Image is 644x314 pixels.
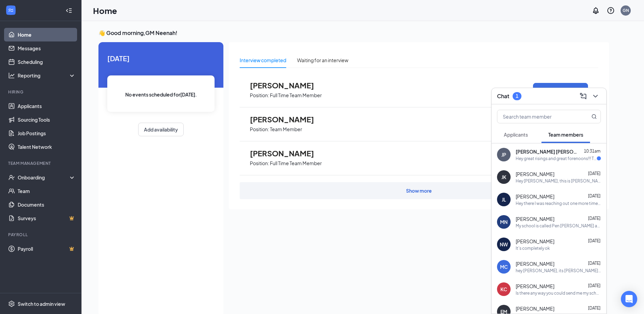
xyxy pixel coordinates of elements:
[516,171,554,177] span: [PERSON_NAME]
[406,187,432,194] div: Show more
[516,290,601,296] div: Is there any way you could send me my schedule for this week over text again? My paper schedule w...
[98,29,609,37] h3: 👋 Good morning, GM Neenah !
[18,99,76,113] a: Applicants
[588,171,601,176] span: [DATE]
[591,114,597,119] svg: MagnifyingGlass
[8,160,74,166] div: Team Management
[500,241,508,248] div: NW
[18,174,70,181] div: Onboarding
[501,151,506,158] div: JP
[250,160,269,167] p: Position:
[125,91,197,98] span: No events scheduled for [DATE] .
[533,83,588,98] button: Move to next stage
[588,306,601,311] span: [DATE]
[250,115,325,124] span: [PERSON_NAME]
[516,245,550,251] div: It's completely ok
[8,174,15,181] svg: UserCheck
[504,132,528,138] span: Applicants
[516,215,554,222] span: [PERSON_NAME]
[18,300,65,307] div: Switch to admin view
[107,53,215,64] span: [DATE]
[270,126,302,133] p: Team Member
[93,5,117,16] h1: Home
[270,92,322,99] p: Full Time Team Member
[516,223,601,229] div: My school is called Pen [PERSON_NAME] and I'll need a large for both pants and shirts
[18,113,76,126] a: Sourcing Tools
[18,140,76,154] a: Talent Network
[548,132,583,138] span: Team members
[18,211,76,225] a: SurveysCrown
[501,174,506,180] div: JK
[7,7,14,14] svg: WorkstreamLogo
[516,156,597,161] div: Hey great risings and great forenoons!!! The WOTC credit form loaded up for me on my computer jus...
[500,219,508,225] div: MN
[516,260,554,267] span: [PERSON_NAME]
[588,261,601,266] span: [DATE]
[607,6,615,15] svg: QuestionInfo
[623,7,629,13] div: GN
[588,283,601,288] span: [DATE]
[588,238,601,243] span: [DATE]
[270,160,322,167] p: Full Time Team Member
[138,123,184,136] button: Add availability
[516,305,554,312] span: [PERSON_NAME]
[8,232,74,238] div: Payroll
[250,81,325,90] span: [PERSON_NAME]
[592,6,600,15] svg: Notifications
[588,216,601,221] span: [DATE]
[18,41,76,55] a: Messages
[516,283,554,290] span: [PERSON_NAME]
[590,91,601,102] button: ChevronDown
[516,238,554,245] span: [PERSON_NAME]
[584,149,601,154] span: 10:31am
[18,184,76,198] a: Team
[579,92,587,100] svg: ComposeMessage
[240,56,286,64] div: Interview completed
[588,193,601,198] span: [DATE]
[500,263,508,270] div: MC
[516,200,601,206] div: Hey there I was reaching out one more time about filling out your paperwork so I could start you ...
[516,193,554,200] span: [PERSON_NAME]
[66,7,72,14] svg: Collapse
[621,291,637,307] div: Open Intercom Messenger
[18,198,76,211] a: Documents
[18,72,76,79] div: Reporting
[8,89,74,95] div: Hiring
[516,148,577,155] span: [PERSON_NAME] [PERSON_NAME]
[18,55,76,69] a: Scheduling
[578,91,589,102] button: ComposeMessage
[250,92,269,99] p: Position:
[18,242,76,256] a: PayrollCrown
[497,92,509,100] h3: Chat
[516,268,601,274] div: hey [PERSON_NAME], its [PERSON_NAME]. I'm scheduled at 7 [DATE] and in the office right now, I kn...
[497,110,578,123] input: Search team member
[591,92,600,100] svg: ChevronDown
[8,72,15,79] svg: Analysis
[8,300,15,307] svg: Settings
[18,126,76,140] a: Job Postings
[18,28,76,41] a: Home
[502,196,506,203] div: JL
[250,126,269,133] p: Position:
[500,286,507,293] div: KC
[250,149,325,158] span: [PERSON_NAME]
[297,56,348,64] div: Waiting for an interview
[516,93,518,99] div: 1
[516,178,601,184] div: Hey [PERSON_NAME], this is [PERSON_NAME] the General Manager. It seems like there's a lot going o...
